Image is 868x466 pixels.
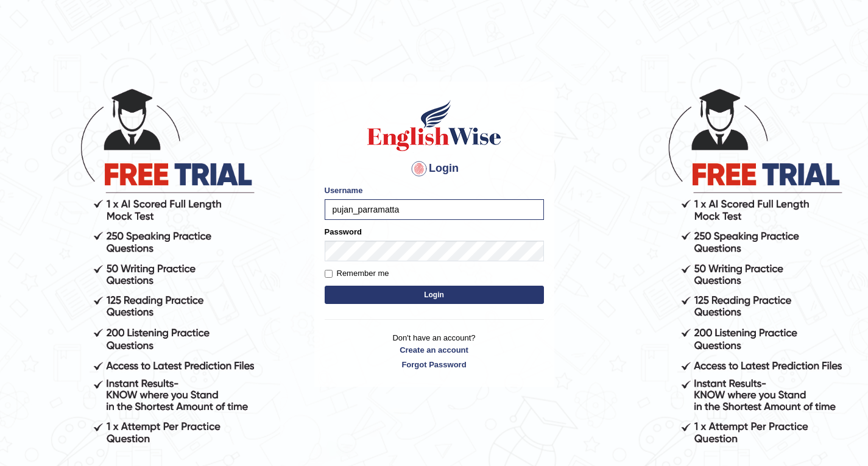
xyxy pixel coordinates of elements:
label: Remember me [325,267,389,280]
p: Don't have an account? [325,332,544,370]
button: Login [325,286,544,304]
img: Logo of English Wise sign in for intelligent practice with AI [365,98,504,153]
a: Forgot Password [325,359,544,370]
label: Password [325,226,362,238]
a: Create an account [325,344,544,356]
label: Username [325,185,363,196]
h4: Login [325,159,544,178]
input: Remember me [325,270,333,278]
